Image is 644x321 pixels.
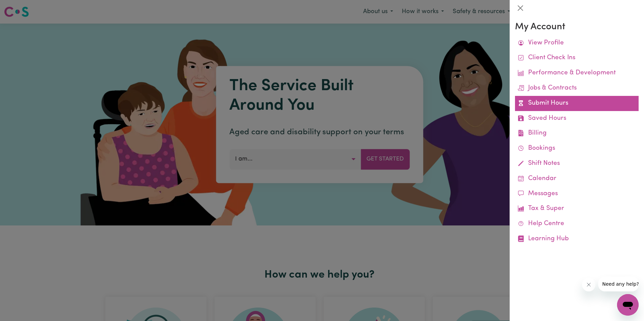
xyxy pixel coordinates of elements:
iframe: Close message [582,278,595,291]
iframe: Button to launch messaging window [617,294,639,316]
a: Help Centre [515,216,639,231]
a: Calendar [515,171,639,186]
a: Learning Hub [515,231,639,247]
a: Bookings [515,141,639,156]
a: Shift Notes [515,156,639,171]
a: Saved Hours [515,111,639,126]
a: Client Check Ins [515,50,639,66]
h3: My Account [515,22,639,33]
a: Submit Hours [515,96,639,111]
iframe: Message from company [598,277,639,291]
a: View Profile [515,36,639,51]
a: Jobs & Contracts [515,81,639,96]
a: Billing [515,126,639,141]
a: Tax & Super [515,201,639,216]
span: Need any help? [4,5,41,10]
button: Close [515,3,526,13]
a: Messages [515,186,639,202]
a: Performance & Development [515,66,639,81]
